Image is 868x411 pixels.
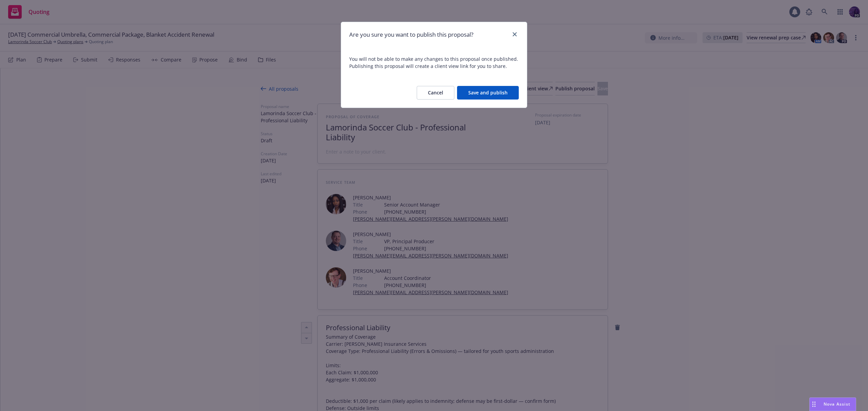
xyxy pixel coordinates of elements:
[349,55,519,70] span: You will not be able to make any changes to this proposal once published. Publishing this proposa...
[824,401,850,407] span: Nova Assist
[511,30,519,38] a: close
[457,86,519,100] button: Save and publish
[417,86,454,100] button: Cancel
[349,30,473,39] h1: Are you sure you want to publish this proposal?
[810,398,818,411] div: Drag to move
[809,397,856,411] button: Nova Assist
